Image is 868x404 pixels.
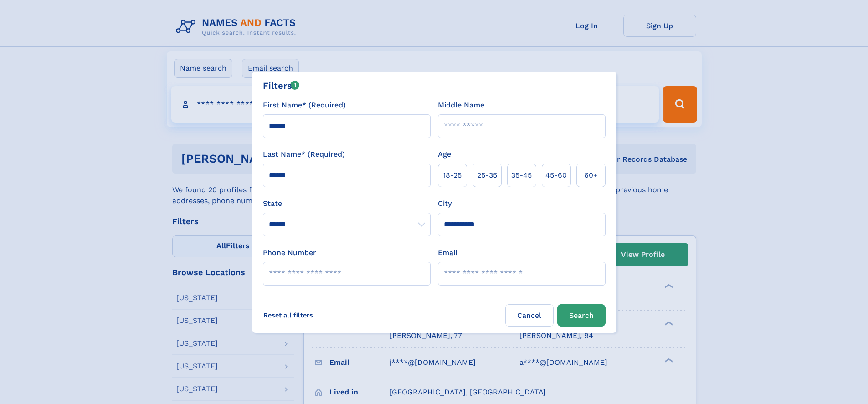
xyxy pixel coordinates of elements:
[263,100,346,111] label: First Name* (Required)
[257,304,319,326] label: Reset all filters
[438,149,451,160] label: Age
[557,304,606,327] button: Search
[263,149,345,160] label: Last Name* (Required)
[438,198,452,209] label: City
[263,198,431,209] label: State
[545,170,567,181] span: 45‑60
[505,304,554,327] label: Cancel
[584,170,598,181] span: 60+
[438,100,484,111] label: Middle Name
[438,247,457,258] label: Email
[263,79,300,92] div: Filters
[443,170,462,181] span: 18‑25
[263,247,316,258] label: Phone Number
[511,170,532,181] span: 35‑45
[477,170,497,181] span: 25‑35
